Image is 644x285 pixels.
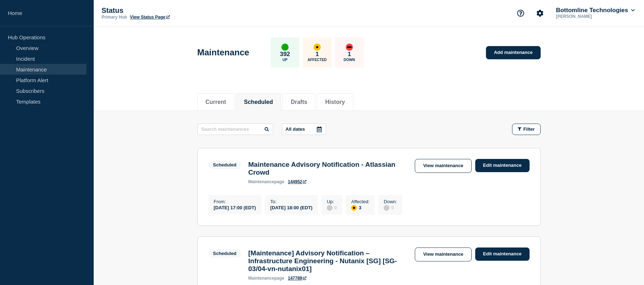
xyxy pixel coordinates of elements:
[197,47,249,57] h1: Maintenance
[281,44,289,51] div: up
[315,51,319,58] p: 1
[130,15,169,20] a: View Status Page
[486,46,540,59] a: Add maintenance
[346,44,353,51] div: down
[415,247,471,261] a: View maintenance
[213,251,237,256] div: Scheduled
[415,159,471,173] a: View maintenance
[102,15,127,20] p: Primary Hub
[248,276,274,281] span: maintenance
[348,51,351,58] p: 1
[555,14,629,19] p: [PERSON_NAME]
[555,7,636,14] button: Bottomline Technologies
[270,204,313,210] div: [DATE] 18:00 (EDT)
[206,99,226,105] button: Current
[327,199,337,204] p: Up :
[248,179,274,184] span: maintenance
[344,58,355,62] p: Down
[288,276,306,281] a: 147789
[475,159,530,172] a: Edit maintenance
[384,205,389,211] div: disabled
[214,199,256,204] p: From :
[248,179,284,184] p: page
[327,204,337,211] div: 0
[384,199,397,204] p: Down :
[325,99,345,105] button: History
[282,124,326,135] button: All dates
[291,99,307,105] button: Drafts
[248,249,408,273] h3: [Maintenance] Advisory Notification – Infrastructure Engineering - Nutanix [SG] [SG-03/04-vn-nuta...
[512,124,541,135] button: Filter
[513,6,528,21] button: Support
[288,179,306,184] a: 144952
[314,44,321,51] div: affected
[384,204,397,211] div: 0
[270,199,313,204] p: To :
[197,124,273,135] input: Search maintenances
[280,51,290,58] p: 392
[308,58,326,62] p: Affected
[327,205,333,211] div: disabled
[213,162,237,167] div: Scheduled
[248,276,284,281] p: page
[351,204,369,211] div: 3
[102,6,245,15] p: Status
[244,99,273,105] button: Scheduled
[532,6,547,21] button: Account settings
[351,205,357,211] div: affected
[248,161,408,176] h3: Maintenance Advisory Notification - Atlassian Crowd
[351,199,369,204] p: Affected :
[214,204,256,210] div: [DATE] 17:00 (EDT)
[282,58,287,62] p: Up
[475,247,530,261] a: Edit maintenance
[286,126,305,132] p: All dates
[523,126,535,132] span: Filter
